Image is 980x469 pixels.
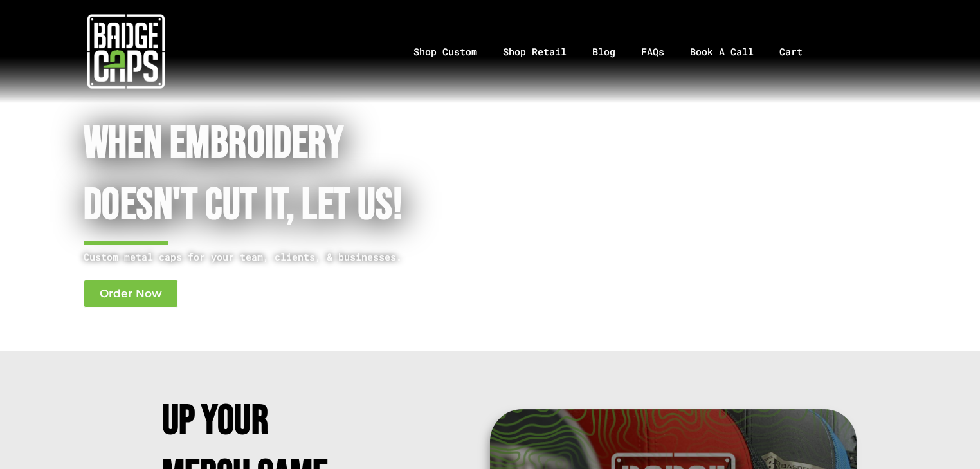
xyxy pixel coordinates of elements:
nav: Menu [251,18,980,86]
p: Custom metal caps for your team, clients, & businesses. [84,249,435,265]
img: badgecaps white logo with green acccent [87,13,165,90]
a: FAQs [628,18,677,86]
a: Shop Custom [401,18,490,86]
h1: When Embroidery Doesn't cut it, Let Us! [84,113,435,237]
a: Order Now [84,280,178,308]
span: Order Now [100,288,162,299]
a: Book A Call [677,18,767,86]
a: Blog [579,18,628,86]
a: Cart [767,18,831,86]
a: Shop Retail [490,18,579,86]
